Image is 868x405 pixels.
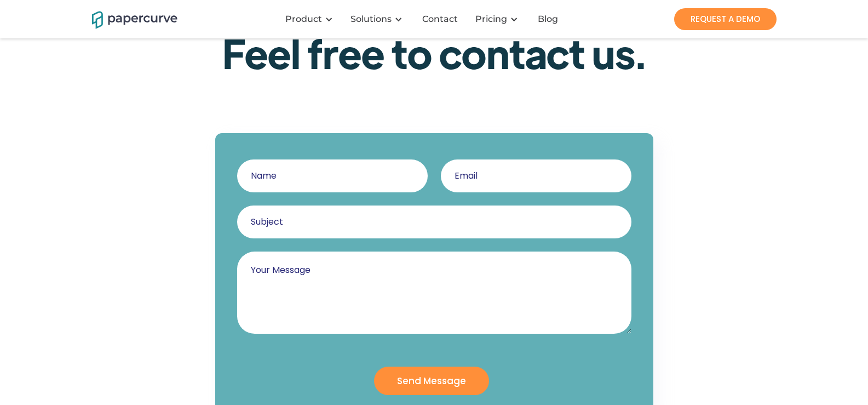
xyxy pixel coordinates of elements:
[422,14,458,25] div: Contact
[308,26,384,78] span: free
[237,159,428,192] input: Name
[538,14,558,25] div: Blog
[279,3,344,36] div: Product
[392,26,432,78] span: to
[529,14,569,25] a: Blog
[475,14,507,25] a: Pricing
[237,159,631,395] form: Contact Us - Questions
[350,14,392,25] div: Solutions
[441,159,631,192] input: Email
[592,26,646,78] span: us.
[439,26,585,78] span: contact
[222,26,301,78] span: Feel
[285,14,322,25] div: Product
[92,9,163,28] a: home
[344,3,413,36] div: Solutions
[374,367,489,395] input: Send Message
[413,14,469,25] a: Contact
[469,3,529,36] div: Pricing
[674,8,777,30] a: REQUEST A DEMO
[237,206,631,238] input: Subject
